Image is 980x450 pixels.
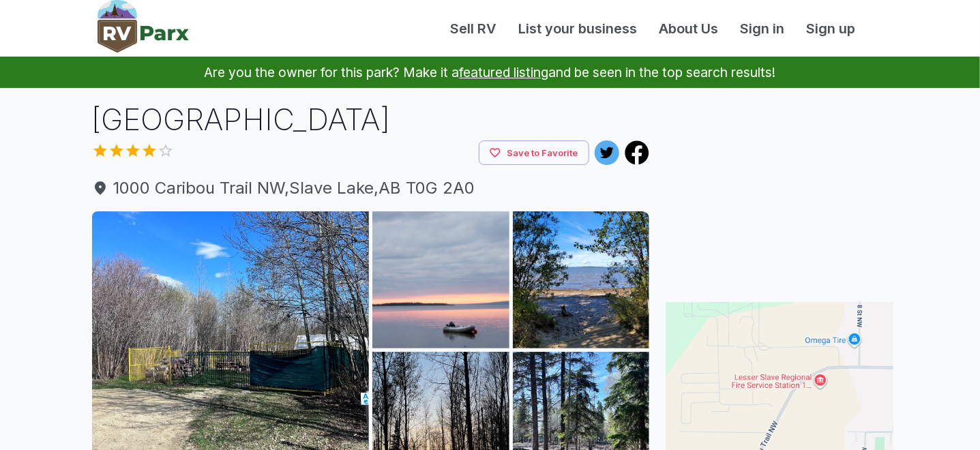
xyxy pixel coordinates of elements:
[16,57,964,88] p: Are you the owner for this park? Make it a and be seen in the top search results!
[440,18,508,39] a: Sell RV
[796,18,867,39] a: Sign up
[92,99,650,140] h1: [GEOGRAPHIC_DATA]
[730,18,796,39] a: Sign in
[666,99,893,269] iframe: Advertisement
[460,64,549,80] a: featured listing
[649,18,730,39] a: About Us
[513,211,650,348] img: AKR5kUglWgutmGIhTTf3Gvoia0RrsTN3Yri7VRHjFp3OWa97ewkVPC75EO3YGTMkVcl_-TGVgnY6ETfYO1ISu4lEd-hvSAzqS...
[479,140,589,166] button: Save to Favorite
[372,211,509,348] img: AKR5kUgY70PQp8zv2bFcfvdl0Ix9D63SaupaX5eMNQJFKsJAdaSV1Hk2AoAJlQKQh54SpiNywlPe7mRClJ6s_adN1sd91UYTq...
[508,18,649,39] a: List your business
[92,176,650,200] span: 1000 Caribou Trail NW , Slave Lake , AB T0G 2A0
[92,176,650,200] a: 1000 Caribou Trail NW,Slave Lake,AB T0G 2A0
